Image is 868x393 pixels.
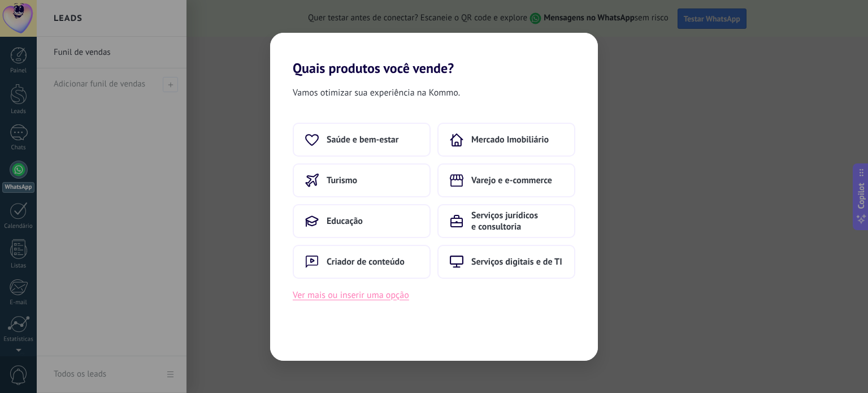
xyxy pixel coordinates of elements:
[293,204,431,238] button: Educação
[293,245,431,279] button: Criador de conteúdo
[293,163,431,197] button: Turismo
[437,123,575,157] button: Mercado Imobiliário
[437,245,575,279] button: Serviços digitais e de TI
[471,134,549,145] span: Mercado Imobiliário
[270,33,598,76] h2: Quais produtos você vende?
[437,163,575,197] button: Varejo e e-commerce
[327,256,405,267] span: Criador de conteúdo
[293,288,409,303] button: Ver mais ou inserir uma opção
[293,123,431,157] button: Saúde e bem-estar
[327,175,357,186] span: Turismo
[471,210,563,232] span: Serviços jurídicos e consultoria
[327,215,363,227] span: Educação
[471,256,562,267] span: Serviços digitais e de TI
[327,134,398,145] span: Saúde e bem-estar
[437,204,575,238] button: Serviços jurídicos e consultoria
[471,175,552,186] span: Varejo e e-commerce
[293,85,460,100] span: Vamos otimizar sua experiência na Kommo.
